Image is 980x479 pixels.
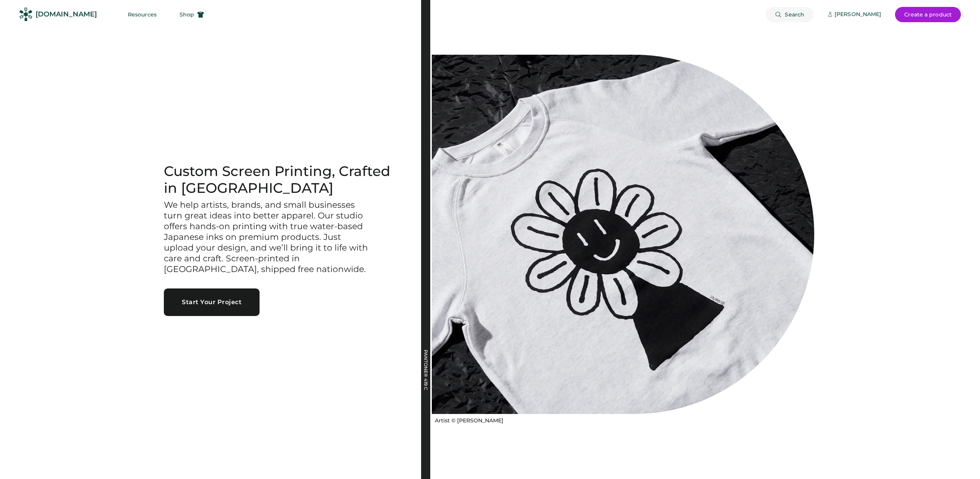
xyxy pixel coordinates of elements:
[835,11,881,18] div: [PERSON_NAME]
[435,417,503,425] div: Artist © [PERSON_NAME]
[164,163,403,197] h1: Custom Screen Printing, Crafted in [GEOGRAPHIC_DATA]
[766,7,813,22] button: Search
[432,414,503,425] a: Artist © [PERSON_NAME]
[19,8,33,21] img: Rendered Logo - Screens
[180,12,194,17] span: Shop
[36,10,97,19] div: [DOMAIN_NAME]
[164,200,371,275] h3: We help artists, brands, and small businesses turn great ideas into better apparel. Our studio of...
[423,350,428,426] div: PANTONE® 419 C
[895,7,961,22] button: Create a product
[170,7,213,22] button: Shop
[785,12,804,17] span: Search
[164,288,260,316] button: Start Your Project
[119,7,166,22] button: Resources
